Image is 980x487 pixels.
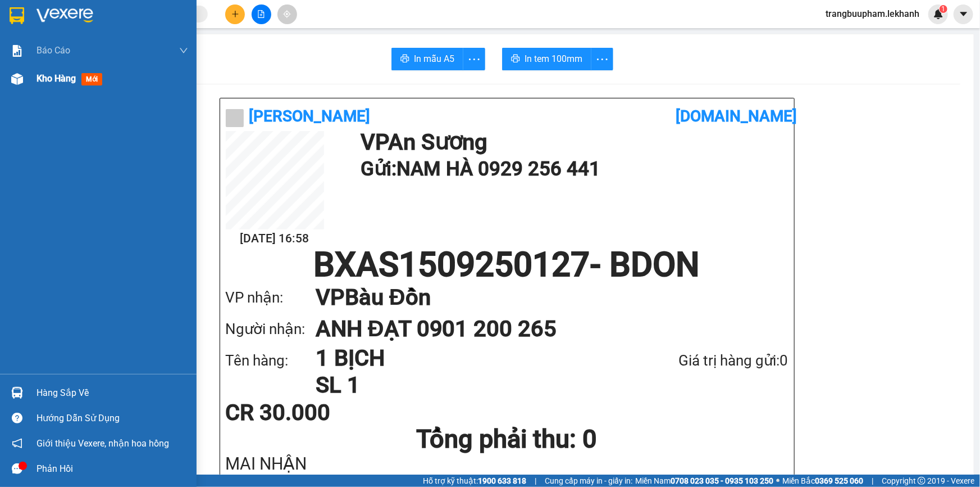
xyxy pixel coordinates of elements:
[277,4,297,24] button: aim
[676,107,797,125] b: [DOMAIN_NAME]
[252,4,271,24] button: file-add
[815,476,863,485] strong: 0369 525 060
[283,10,291,18] span: aim
[941,5,945,13] span: 1
[361,131,783,154] h1: VP An Sương
[249,107,371,125] b: [PERSON_NAME]
[12,438,22,449] span: notification
[12,463,22,474] span: message
[37,436,169,450] span: Giới thiệu Vexere, nhận hoa hồng
[8,60,26,72] span: CR :
[316,313,766,345] h1: ANH ĐẠT 0901 200 265
[226,424,788,454] h1: Tổng phải thu: 0
[817,7,928,21] span: trangbuupham.lekhanh
[933,9,943,19] img: icon-new-feature
[11,45,23,57] img: solution-icon
[107,10,198,23] div: Bàu Đồn
[81,73,102,85] span: mới
[535,475,536,487] span: |
[225,4,245,24] button: plus
[361,154,783,184] h1: Gửi: NAM HÀ 0929 256 441
[591,48,613,70] button: more
[10,37,99,52] div: 0929256441
[10,79,198,93] div: Tên hàng: 1 BỊCH ( : 1 )
[226,454,788,473] div: MAI NHẬN
[226,229,324,248] h2: [DATE] 16:58
[37,73,76,84] span: Kho hàng
[10,7,24,24] img: logo-vxr
[591,52,613,66] span: more
[635,475,773,487] span: Miền Nam
[37,385,188,402] div: Hàng sắp về
[11,73,23,85] img: warehouse-icon
[226,318,316,341] div: Người nhận:
[940,5,947,13] sup: 1
[37,43,70,57] span: Báo cáo
[954,4,973,24] button: caret-down
[545,475,632,487] span: Cung cấp máy in - giấy in:
[107,23,198,37] div: ANH ĐẠT
[316,282,766,313] h1: VP Bàu Đồn
[11,387,23,399] img: warehouse-icon
[959,9,969,19] span: caret-down
[463,52,485,66] span: more
[872,475,873,487] span: |
[316,372,619,399] h1: SL 1
[782,475,863,487] span: Miền Bắc
[226,349,316,372] div: Tên hàng:
[226,286,316,309] div: VP nhận:
[12,413,22,423] span: question-circle
[231,10,239,18] span: plus
[226,248,788,282] h1: BXAS1509250127 - BDON
[10,11,27,22] span: Gửi:
[179,46,188,55] span: down
[619,349,788,372] div: Giá trị hàng gửi: 0
[478,476,526,485] strong: 1900 633 818
[37,410,188,427] div: Hướng dẫn sử dụng
[316,345,619,372] h1: 1 BỊCH
[511,54,520,65] span: printer
[525,52,582,66] span: In tem 100mm
[502,48,591,70] button: printerIn tem 100mm
[257,10,265,18] span: file-add
[8,59,101,73] div: 30.000
[918,477,926,485] span: copyright
[400,54,409,65] span: printer
[391,48,463,70] button: printerIn mẫu A5
[107,37,198,52] div: 0901200265
[37,461,188,477] div: Phản hồi
[463,48,485,70] button: more
[423,475,526,487] span: Hỗ trợ kỹ thuật:
[107,11,134,22] span: Nhận:
[414,52,454,66] span: In mẫu A5
[115,78,130,94] span: SL
[10,23,99,37] div: NAM HÀ
[10,10,99,23] div: An Sương
[226,402,412,424] div: CR 30.000
[671,476,773,485] strong: 0708 023 035 - 0935 103 250
[776,479,780,483] span: ⚪️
